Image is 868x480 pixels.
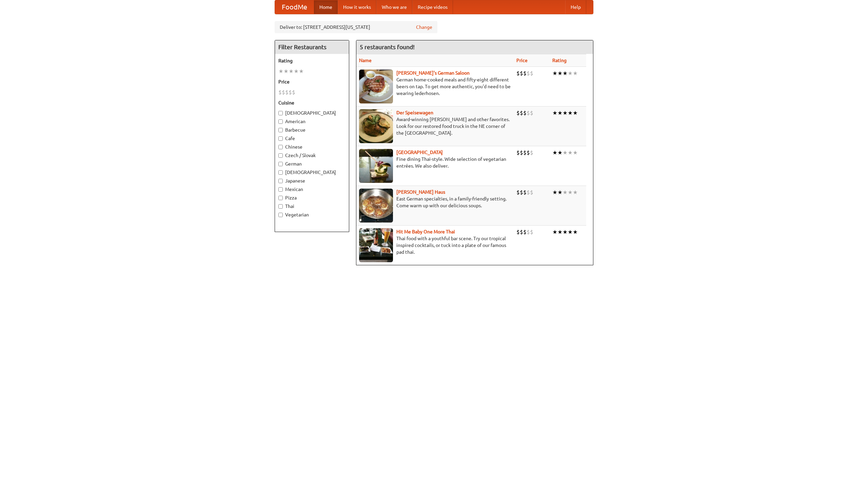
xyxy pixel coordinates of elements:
li: $ [530,228,533,236]
li: $ [523,70,527,77]
li: $ [278,89,282,96]
p: Award-winning [PERSON_NAME] and other favorites. Look for our restored food truck in the NE corne... [359,116,511,136]
li: $ [527,109,530,117]
li: $ [520,70,523,77]
input: Japanese [278,179,283,183]
a: [PERSON_NAME] Haus [396,189,445,195]
label: [DEMOGRAPHIC_DATA] [278,169,346,176]
img: babythai.jpg [359,228,393,262]
li: ★ [568,228,573,236]
p: East German specialties, in a family-friendly setting. Come warm up with our delicious soups. [359,195,511,209]
li: $ [527,189,530,196]
a: [GEOGRAPHIC_DATA] [396,150,443,155]
li: ★ [568,149,573,156]
a: Home [314,0,338,14]
li: ★ [573,109,578,117]
li: ★ [294,68,299,75]
li: $ [520,228,523,236]
li: $ [530,189,533,196]
li: ★ [563,189,568,196]
a: Hit Me Baby One More Thai [396,229,455,234]
a: Rating [552,58,567,63]
li: ★ [563,149,568,156]
img: esthers.jpg [359,70,393,103]
img: satay.jpg [359,149,393,183]
li: $ [516,109,520,117]
li: $ [516,189,520,196]
li: ★ [557,149,563,156]
li: ★ [557,189,563,196]
li: ★ [557,228,563,236]
li: ★ [563,109,568,117]
img: kohlhaus.jpg [359,189,393,223]
li: $ [516,228,520,236]
li: $ [530,70,533,77]
input: Pizza [278,196,283,200]
h5: Rating [278,57,346,64]
li: $ [523,149,527,156]
li: ★ [552,70,557,77]
input: German [278,162,283,166]
li: $ [530,149,533,156]
li: $ [292,89,295,96]
li: $ [523,109,527,117]
li: ★ [552,109,557,117]
ng-pluralize: 5 restaurants found! [360,44,415,50]
li: ★ [278,68,283,75]
a: [PERSON_NAME]'s German Saloon [396,70,470,76]
h5: Price [278,78,346,85]
a: Der Speisewagen [396,110,433,115]
li: $ [516,149,520,156]
img: speisewagen.jpg [359,109,393,143]
li: ★ [568,189,573,196]
label: Mexican [278,186,346,193]
li: ★ [552,149,557,156]
a: Recipe videos [412,0,453,14]
li: ★ [573,149,578,156]
li: $ [285,89,289,96]
label: American [278,118,346,125]
a: Change [416,24,432,31]
label: Thai [278,203,346,210]
input: Thai [278,204,283,209]
li: ★ [283,68,289,75]
li: $ [282,89,285,96]
input: Cafe [278,136,283,141]
label: [DEMOGRAPHIC_DATA] [278,110,346,116]
li: $ [523,228,527,236]
label: Barbecue [278,127,346,133]
p: Thai food with a youthful bar scene. Try our tropical inspired cocktails, or tuck into a plate of... [359,235,511,255]
li: $ [527,228,530,236]
li: ★ [552,189,557,196]
li: ★ [289,68,294,75]
label: Japanese [278,177,346,184]
li: $ [530,109,533,117]
li: ★ [552,228,557,236]
li: ★ [573,228,578,236]
li: $ [520,109,523,117]
li: ★ [573,70,578,77]
input: Barbecue [278,128,283,132]
h4: Filter Restaurants [275,40,349,54]
li: $ [289,89,292,96]
li: $ [527,149,530,156]
h5: Cuisine [278,99,346,106]
label: Czech / Slovak [278,152,346,159]
a: Who we are [376,0,412,14]
input: [DEMOGRAPHIC_DATA] [278,111,283,115]
label: German [278,160,346,167]
label: Chinese [278,143,346,150]
a: How it works [338,0,376,14]
li: ★ [557,109,563,117]
input: Vegetarian [278,213,283,217]
a: Help [565,0,586,14]
li: $ [520,189,523,196]
label: Vegetarian [278,211,346,218]
input: Czech / Slovak [278,153,283,158]
li: ★ [563,70,568,77]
